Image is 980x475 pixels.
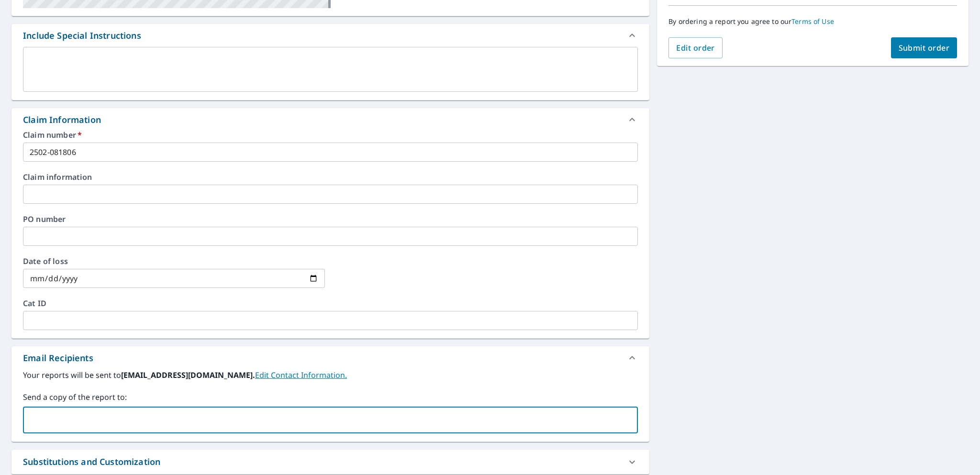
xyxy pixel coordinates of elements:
[668,37,723,58] button: Edit order
[23,29,141,42] div: Include Special Instructions
[791,17,834,26] a: Terms of Use
[23,215,638,223] label: PO number
[23,391,638,403] label: Send a copy of the report to:
[23,455,160,468] div: Substitutions and Customization
[23,257,325,265] label: Date of loss
[255,370,347,380] a: EditContactInfo
[668,17,957,26] p: By ordering a report you agree to our
[11,24,649,47] div: Include Special Instructions
[23,352,93,365] div: Email Recipients
[121,370,255,380] b: [EMAIL_ADDRESS][DOMAIN_NAME].
[11,450,649,474] div: Substitutions and Customization
[891,37,958,58] button: Submit order
[23,131,638,139] label: Claim number
[11,346,649,369] div: Email Recipients
[11,108,649,131] div: Claim Information
[23,113,101,126] div: Claim Information
[676,43,715,53] span: Edit order
[23,173,638,181] label: Claim information
[23,299,638,307] label: Cat ID
[23,369,638,381] label: Your reports will be sent to
[899,43,950,53] span: Submit order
